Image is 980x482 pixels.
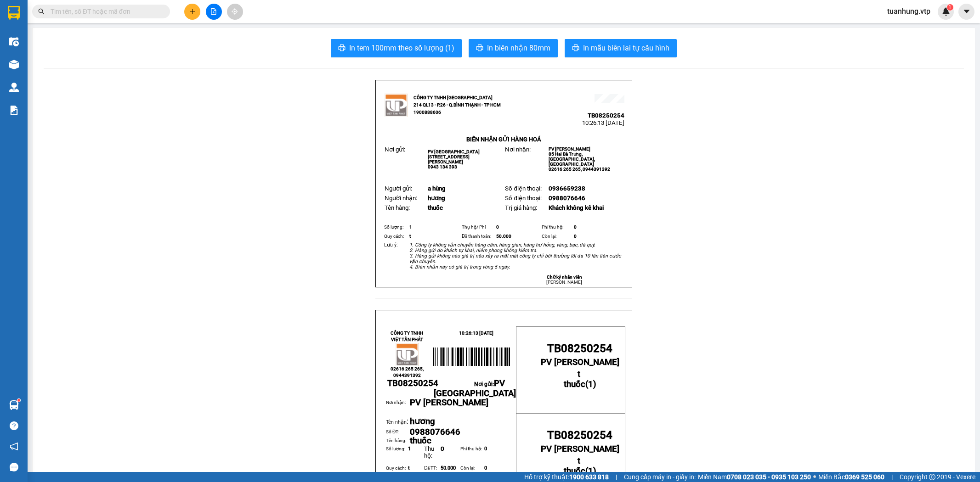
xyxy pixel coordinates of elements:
span: 1 [588,379,593,389]
span: Lưu ý: [384,242,398,248]
span: In mẫu biên lai tự cấu hình [583,42,669,54]
button: printerIn biên nhận 80mm [469,39,558,57]
strong: ( ) [564,369,596,389]
span: [STREET_ADDRESS][PERSON_NAME] [428,154,470,164]
strong: ( ) [564,456,596,476]
span: question-circle [10,421,18,430]
span: 0 [574,224,577,230]
td: Số ĐT: [386,427,410,437]
span: tuanhung.vtp [880,6,938,17]
td: Đã TT: [424,465,441,478]
td: Số lượng: [386,446,408,465]
span: 0988076646 [410,427,460,437]
span: PV [GEOGRAPHIC_DATA] [434,378,516,398]
span: TB08250254 [547,342,612,355]
span: | [616,472,617,482]
span: Cung cấp máy in - giấy in: [624,472,696,482]
strong: 1900 633 818 [569,473,609,481]
span: PV [GEOGRAPHIC_DATA] [428,149,480,154]
span: thuốc [564,466,585,476]
span: PV [PERSON_NAME] [410,398,488,408]
td: Phí thu hộ: [540,223,572,232]
span: search [38,8,45,15]
button: printerIn tem 100mm theo số lượng (1) [331,39,462,57]
em: 1. Công ty không vận chuyển hàng cấm, hàng gian, hàng hư hỏng, vàng, bạc, đá quý. 2. Hàng gửi do ... [409,242,621,270]
td: Còn lại: [460,465,484,478]
img: warehouse-icon [9,60,19,69]
span: Tên hàng: [385,204,410,211]
span: 85 Hai Bà Trưng, [GEOGRAPHIC_DATA], [GEOGRAPHIC_DATA] [549,151,595,167]
span: TB08250254 [387,378,438,388]
span: 0943 134 393 [428,164,457,169]
span: thuốc [564,379,585,389]
span: : [386,417,408,426]
strong: Chữ ký nhân viên [547,275,582,280]
img: solution-icon [9,106,19,115]
strong: 0708 023 035 - 0935 103 250 [727,473,811,481]
img: logo-vxr [8,6,20,20]
td: Nơi nhận: [386,399,410,416]
td: Quy cách: [383,232,408,241]
span: printer [572,44,579,53]
span: t [408,465,410,471]
td: Phí thu hộ: [460,446,484,465]
span: 1 [409,224,412,230]
img: icon-new-feature [942,7,950,16]
img: warehouse-icon [9,400,19,410]
span: hương [428,195,445,202]
button: aim [227,4,243,20]
strong: 0369 525 060 [845,473,884,481]
span: 0936659238 [549,185,585,192]
span: PV [PERSON_NAME] [541,357,619,367]
span: PV [PERSON_NAME] [549,146,590,151]
span: 50.000 [441,465,456,471]
sup: 1 [947,4,953,11]
span: file-add [210,8,217,15]
td: Số lượng: [383,223,408,232]
span: Nơi gửi: [434,381,516,398]
span: message [10,463,18,471]
span: 1 [408,446,411,452]
span: t [578,456,580,466]
img: warehouse-icon [9,37,19,46]
span: 0 [496,224,499,230]
img: logo [396,343,419,366]
span: t [409,234,411,239]
span: Khách không kê khai [549,204,604,211]
span: Nơi nhận: [505,146,531,153]
span: 10:26:13 [DATE] [459,331,493,336]
span: Người gửi: [385,185,412,192]
button: plus [184,4,200,20]
span: 02616 265 265, 0944391392 [391,366,424,378]
span: [PERSON_NAME] [546,280,582,285]
span: 02616 265 265, 0944391392 [549,167,610,172]
span: Thu hộ: [424,445,434,459]
span: In tem 100mm theo số lượng (1) [349,42,454,54]
span: 50.000 [496,234,511,239]
td: Tên hàng: [386,437,410,445]
span: t [578,369,580,379]
span: 0988076646 [549,195,585,202]
span: aim [232,8,238,15]
span: plus [189,8,196,15]
span: Người nhận: [385,195,417,202]
span: thuốc [410,436,431,446]
span: 0 [574,234,577,239]
td: Đã thanh toán: [460,232,495,241]
span: Trị giá hàng: [505,204,537,211]
span: PV [PERSON_NAME] [541,444,619,454]
span: 0 [484,465,487,471]
span: a hùng [428,185,446,192]
img: warehouse-icon [9,83,19,92]
span: ⚪️ [813,475,816,479]
td: Thụ hộ/ Phí [460,223,495,232]
span: 0 [441,445,444,452]
sup: 1 [17,399,20,402]
span: 0 [484,446,487,452]
span: Tên nhận [386,419,407,425]
span: Miền Bắc [818,472,884,482]
span: copyright [929,474,935,480]
span: Miền Nam [698,472,811,482]
strong: CÔNG TY TNHH [GEOGRAPHIC_DATA] 214 QL13 - P.26 - Q.BÌNH THẠNH - TP HCM 1900888606 [414,95,501,115]
span: Số điện thoại: [505,185,541,192]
